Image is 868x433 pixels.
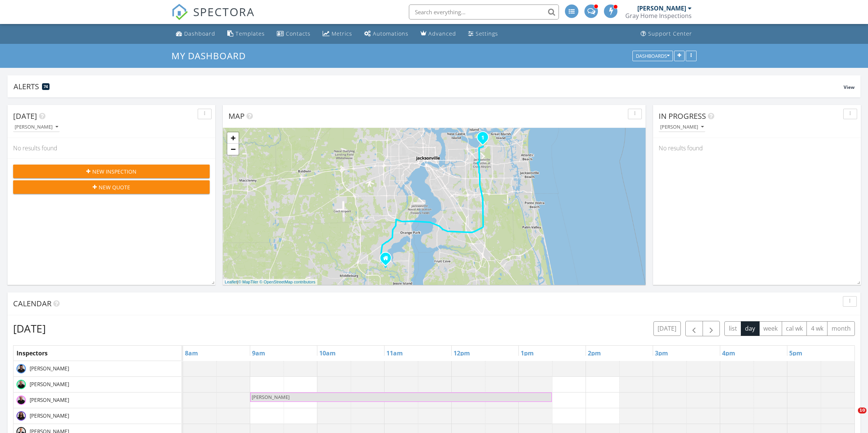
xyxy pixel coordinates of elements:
button: [DATE] [653,321,681,336]
div: Settings [476,30,498,37]
div: [PERSON_NAME] [15,124,58,130]
div: Contacts [286,30,311,37]
a: 11am [384,347,405,359]
a: © MapTiler [238,280,258,284]
a: 4pm [720,347,737,359]
a: Zoom out [227,144,239,155]
div: Advanced [428,30,456,37]
a: 3pm [653,347,670,359]
span: SPECTORA [193,4,255,19]
img: dsc02211.jpg [17,380,26,389]
div: Gray Home Inspections [625,12,692,19]
h2: [DATE] [13,321,46,336]
img: dsc02185.jpg [17,396,26,405]
span: [DATE] [13,111,37,121]
button: month [827,321,855,336]
div: Support Center [648,30,692,37]
button: 4 wk [806,321,827,336]
button: Previous day [685,321,703,336]
span: View [844,84,854,90]
div: Templates [236,30,265,37]
a: 10am [317,347,338,359]
a: Dashboard [173,27,218,41]
span: 74 [44,84,48,89]
i: 1 [481,135,484,141]
a: Settings [465,27,501,41]
img: The Best Home Inspection Software - Spectora [171,4,188,20]
div: No results found [8,138,215,158]
a: Metrics [320,27,355,41]
a: Leaflet [225,280,237,284]
a: Zoom in [227,132,239,144]
div: [PERSON_NAME] [660,124,704,130]
button: cal wk [782,321,807,336]
img: dsc022052.jpg [17,364,26,373]
iframe: Intercom live chat [842,408,860,426]
div: Alerts [14,81,844,91]
a: Templates [224,27,268,41]
div: No results found [653,138,861,158]
a: © OpenStreetMap contributors [260,280,315,284]
input: Search everything... [409,4,559,19]
div: Metrics [332,30,352,37]
span: [PERSON_NAME] [28,412,71,420]
a: Advanced [417,27,459,41]
span: Map [228,111,245,121]
a: 8am [183,347,200,359]
a: 5pm [787,347,804,359]
button: New Inspection [13,165,210,178]
span: Calendar [13,298,51,309]
a: 2pm [586,347,603,359]
button: week [759,321,782,336]
a: Support Center [638,27,695,41]
span: [PERSON_NAME] [252,394,290,400]
span: [PERSON_NAME] [28,396,71,404]
a: 9am [250,347,267,359]
button: day [741,321,760,336]
img: dsc021972.jpg [17,411,26,421]
span: New Inspection [92,168,137,175]
span: In Progress [659,111,706,121]
span: Inspectors [17,349,48,357]
span: New Quote [99,183,130,191]
a: Automations (Advanced) [361,27,411,41]
button: Dashboards [632,51,673,61]
span: 10 [858,408,866,414]
button: [PERSON_NAME] [13,122,60,132]
div: 11312 Sawmill Rd, Jacksonville, FL 32225 [483,137,487,142]
div: Automations [373,30,408,37]
div: [PERSON_NAME] [637,4,686,12]
a: 1pm [519,347,536,359]
span: [PERSON_NAME] [28,381,71,388]
a: My Dashboard [171,49,252,62]
a: SPECTORA [171,10,255,26]
div: Dashboard [184,30,215,37]
button: Next day [703,321,720,336]
span: [PERSON_NAME] [28,365,71,372]
button: New Quote [13,180,210,194]
button: list [724,321,741,336]
a: 12pm [452,347,472,359]
div: Dashboards [636,53,670,58]
div: 1830 Hollow Glen Drive, Middleburg FL 32068 [386,258,390,262]
button: [PERSON_NAME] [659,122,705,132]
div: | [223,279,317,285]
a: Contacts [274,27,314,41]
